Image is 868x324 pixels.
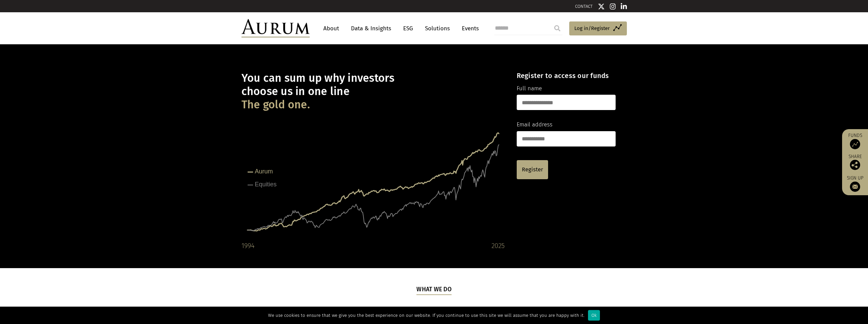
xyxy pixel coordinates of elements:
[491,240,505,251] div: 2025
[320,22,342,35] a: About
[845,133,865,149] a: Funds
[517,160,548,179] a: Register
[416,285,452,295] h5: What we do
[517,120,553,129] label: Email address
[610,3,616,10] img: Instagram icon
[575,4,593,9] a: CONTACT
[400,22,416,35] a: ESG
[348,22,395,35] a: Data & Insights
[517,72,616,80] h4: Register to access our funds
[517,84,542,93] label: Full name
[255,181,277,188] tspan: Equities
[255,168,273,175] tspan: Aurum
[569,21,627,36] a: Log in/Register
[588,310,600,321] div: Ok
[845,175,865,192] a: Sign up
[850,139,860,149] img: Access Funds
[241,19,310,37] img: Aurum
[241,240,254,251] div: 1994
[574,24,610,32] span: Log in/Register
[845,154,865,170] div: Share
[621,3,627,10] img: Linkedin icon
[850,160,860,170] img: Share this post
[598,3,605,10] img: Twitter icon
[850,182,860,192] img: Sign up to our newsletter
[458,22,479,35] a: Events
[550,21,564,35] input: Submit
[241,72,505,111] h1: You can sum up why investors choose us in one line
[241,98,310,111] span: The gold one.
[422,22,453,35] a: Solutions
